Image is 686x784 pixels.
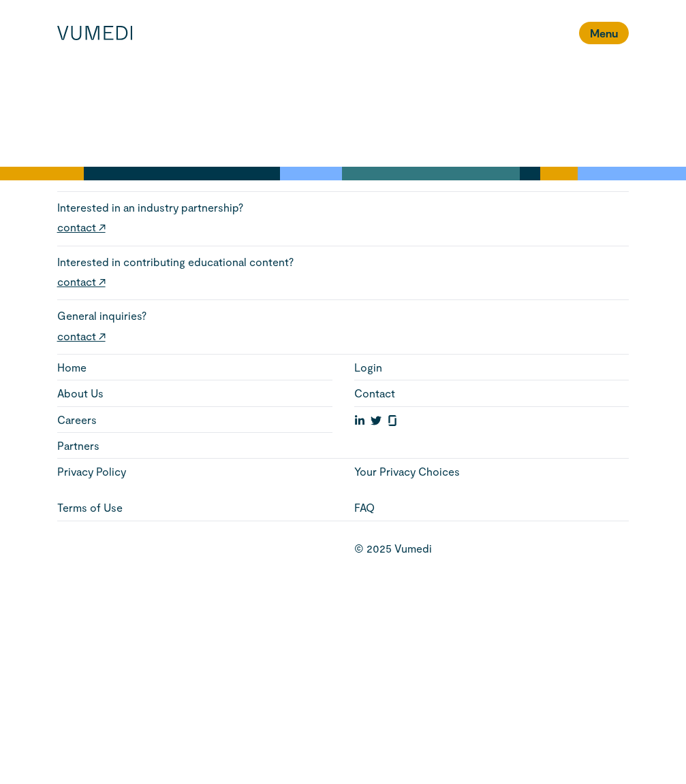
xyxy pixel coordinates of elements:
[354,500,629,514] a: FAQ
[57,439,99,452] a: Partners
[57,308,629,328] p: General inquiries?
[57,413,97,426] a: Careers
[57,387,104,399] a: About Us
[57,275,106,288] a: contact ↗
[57,220,106,233] a: contact ↗
[57,329,106,342] a: contact ↗
[354,387,395,399] a: Contact
[57,200,629,220] p: Interested in an industry partnership?
[354,464,629,478] a: Your Privacy Choices
[57,255,629,274] p: Interested in contributing educational content?
[354,541,629,555] p: © 2025 Vumedi
[354,361,382,374] a: Login
[579,22,629,44] button: Menu
[57,361,87,374] a: Home
[57,464,332,478] a: Privacy Policy
[57,500,332,514] a: Terms of Use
